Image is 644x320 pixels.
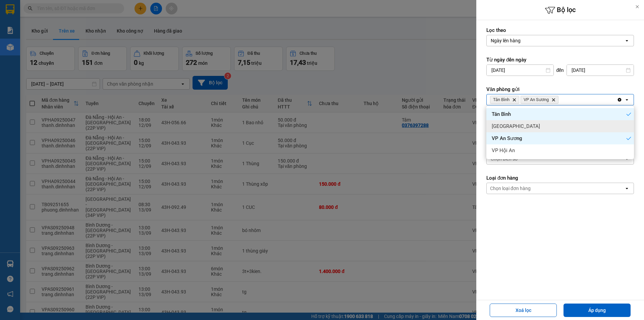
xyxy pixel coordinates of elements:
label: Văn phòng gửi [486,86,634,93]
span: [GEOGRAPHIC_DATA] [492,123,540,130]
svg: Clear all [617,97,622,102]
svg: open [624,38,630,43]
span: VP Hội An [492,147,515,154]
input: Selected Tân Bình, VP An Sương. [560,96,560,103]
button: Áp dụng [563,304,631,317]
svg: open [624,97,630,102]
button: Xoá lọc [490,304,557,317]
input: Select a date. [487,65,553,76]
svg: open [624,186,630,191]
span: Tân Bình [493,97,509,102]
span: VP An Sương, close by backspace [521,96,558,104]
span: Tân Bình [492,111,511,118]
input: Select a date. [567,65,634,76]
span: VP An Sương [492,135,522,142]
ul: Menu [486,105,634,159]
label: Lọc theo [486,27,634,34]
div: Ngày lên hàng [491,37,521,44]
label: Loại đơn hàng [486,175,634,181]
span: đến [556,67,564,74]
h6: Bộ lọc [476,5,644,15]
label: Từ ngày đến ngày [486,56,634,63]
svg: Delete [551,98,555,102]
span: VP An Sương [524,97,549,102]
input: Selected Ngày lên hàng. [521,37,522,44]
span: Tân Bình, close by backspace [490,96,519,104]
svg: Delete [512,98,516,102]
div: Chọn loại đơn hàng [490,185,531,192]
